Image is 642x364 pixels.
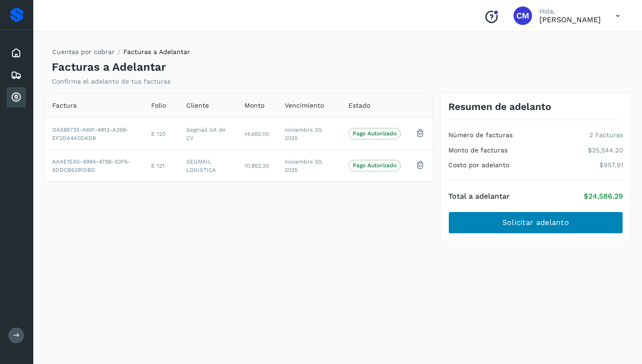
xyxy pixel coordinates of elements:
div: Inicio [6,43,26,63]
span: 14,692.00 [245,131,269,137]
p: $957.91 [599,161,623,169]
p: Confirma el adelanto de tus facturas [52,78,171,85]
nav: breadcrumb [52,47,190,61]
p: Pago Autorizado [353,130,397,137]
span: Estado [349,101,370,110]
span: 10,852.20 [245,163,269,169]
span: Cliente [186,101,209,110]
h4: Facturas a Adelantar [52,61,166,74]
h3: Resumen de adelanto [448,101,551,112]
h4: Número de facturas [448,131,513,139]
div: Embarques [6,65,26,85]
div: Cuentas por cobrar [6,87,26,108]
td: DA588735-A691-4813-A399-EF2DA4A0DAD8 [45,118,144,150]
td: Segmail SA de CV [179,118,237,150]
p: Hola, [539,7,601,15]
td: E 120 [144,118,179,150]
p: $25,544.20 [588,146,623,154]
span: Vencimiento [285,101,324,110]
span: Facturas a Adelantar [123,48,190,55]
span: noviembre 20, 2025 [285,158,323,173]
h4: Monto de facturas [448,146,507,154]
p: CARLOS MAIER GARCIA [539,15,601,24]
h4: Costo por adelanto [448,161,509,169]
span: Solicitar adelanto [502,218,569,228]
button: Solicitar adelanto [448,212,623,234]
td: E 121 [144,150,179,182]
p: Pago Autorizado [353,162,397,169]
span: noviembre 20, 2025 [285,127,323,141]
span: Folio [151,101,166,110]
td: SEGMAIL LOGISTICA [179,150,237,182]
h4: Total a adelantar [448,192,510,200]
span: Factura [52,101,77,110]
a: Cuentas por cobrar [52,48,115,55]
td: AAAE1EA5-499A-479B-93F6-6DDCB6381DBD [45,150,144,182]
span: Monto [245,101,264,110]
p: $24,586.29 [584,192,623,200]
p: 2 Facturas [589,131,623,139]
